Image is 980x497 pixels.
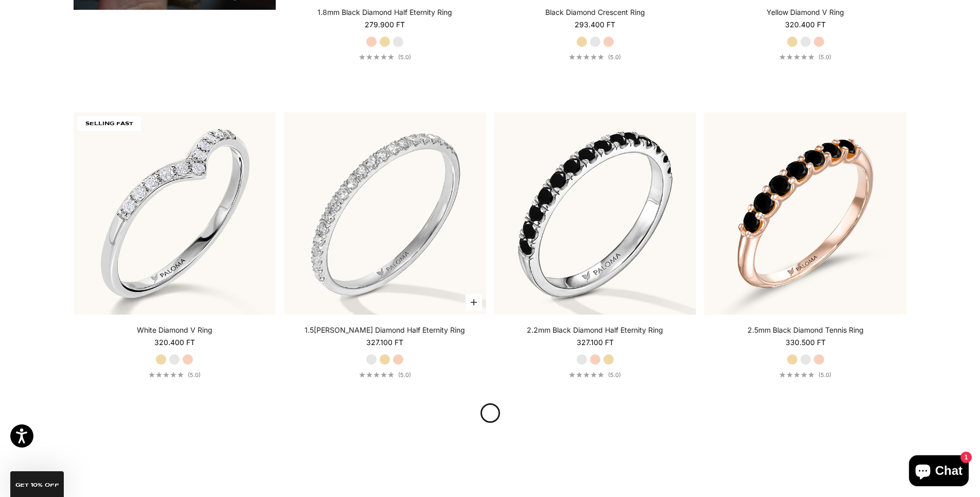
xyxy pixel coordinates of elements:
[767,7,844,18] a: Yellow Diamond V Ring
[305,325,465,335] a: 1.5[PERSON_NAME] Diamond Half Eternity Ring
[704,112,906,315] img: #RoseGold
[569,372,604,378] div: 5.0 out of 5.0 stars
[359,54,411,61] a: 5.0 out of 5.0 stars(5.0)
[818,54,831,61] span: (5.0)
[10,471,64,497] div: GET 10% Off
[577,337,614,348] sale-price: 327.100 Ft
[779,371,831,379] a: 5.0 out of 5.0 stars(5.0)
[317,7,452,18] a: 1.8mm Black Diamond Half Eternity Ring
[575,20,615,30] sale-price: 293.400 Ft
[366,337,403,348] sale-price: 327.100 Ft
[284,112,486,315] img: #WhiteGold
[149,372,184,378] div: 5.0 out of 5.0 stars
[154,337,195,348] sale-price: 320.400 Ft
[608,54,621,61] span: (5.0)
[15,483,59,488] span: GET 10% Off
[786,337,826,348] sale-price: 330.500 Ft
[545,7,645,18] a: Black Diamond Crescent Ring
[608,371,621,379] span: (5.0)
[747,325,864,335] a: 2.5mm Black Diamond Tennis Ring
[527,325,663,335] a: 2.2mm Black Diamond Half Eternity Ring
[74,112,276,315] img: #WhiteGold
[785,20,826,30] sale-price: 320.400 Ft
[188,371,201,379] span: (5.0)
[779,372,814,378] div: 5.0 out of 5.0 stars
[569,54,604,60] div: 5.0 out of 5.0 stars
[359,54,394,60] div: 5.0 out of 5.0 stars
[398,54,411,61] span: (5.0)
[398,371,411,379] span: (5.0)
[137,325,212,335] a: White Diamond V Ring
[78,116,141,131] span: SELLING FAST
[906,455,972,489] inbox-online-store-chat: Shopify online store chat
[359,372,394,378] div: 5.0 out of 5.0 stars
[149,371,201,379] a: 5.0 out of 5.0 stars(5.0)
[359,371,411,379] a: 5.0 out of 5.0 stars(5.0)
[494,112,697,315] img: #WhiteGold
[779,54,814,60] div: 5.0 out of 5.0 stars
[569,54,621,61] a: 5.0 out of 5.0 stars(5.0)
[779,54,831,61] a: 5.0 out of 5.0 stars(5.0)
[569,371,621,379] a: 5.0 out of 5.0 stars(5.0)
[818,371,831,379] span: (5.0)
[365,20,405,30] sale-price: 279.900 Ft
